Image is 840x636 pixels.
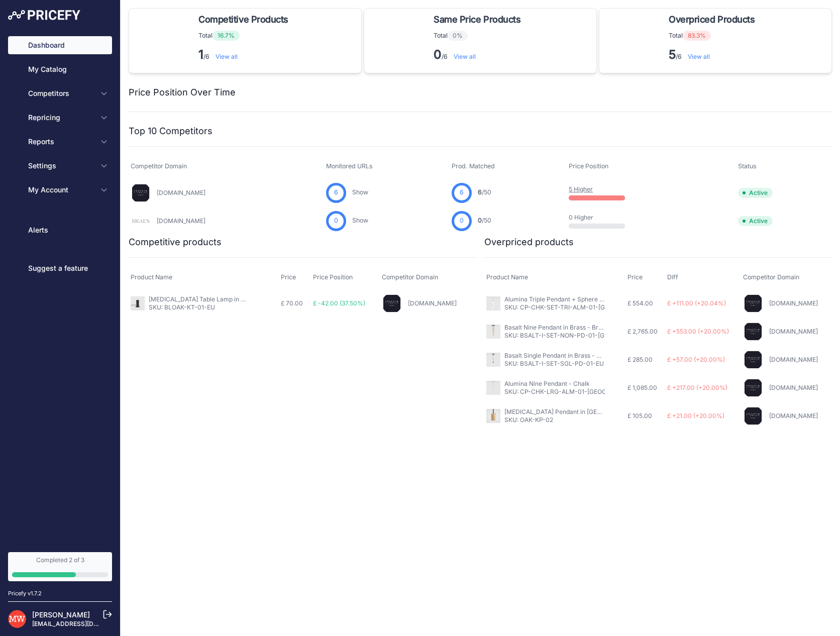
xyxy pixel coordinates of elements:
[504,324,608,331] a: Basalt Nine Pendant in Brass - Brass
[8,109,112,127] button: Repricing
[8,84,112,102] button: Competitors
[769,356,818,363] a: [DOMAIN_NAME]
[281,273,296,281] span: Price
[627,273,643,281] span: Price
[667,412,724,419] span: £ +21.00 (+20.00%)
[627,412,652,419] span: £ 105.00
[769,328,818,335] a: [DOMAIN_NAME]
[129,124,213,138] h2: Top 10 Competitors
[149,295,333,303] a: [MEDICAL_DATA] Table Lamp in Blackened Oak - Blackened Oak
[149,303,249,311] p: SKU: BLOAK-KT-01-EU
[434,31,524,41] p: Total
[478,188,491,196] a: 6/50
[769,384,818,391] a: [DOMAIN_NAME]
[460,216,464,226] span: 0
[28,185,94,195] span: My Account
[667,384,727,391] span: £ +217.00 (+20.00%)
[669,31,759,41] p: Total
[157,189,205,196] a: [DOMAIN_NAME]
[627,328,658,335] span: £ 2,765.00
[769,299,818,307] a: [DOMAIN_NAME]
[627,356,653,363] span: £ 285.00
[669,47,759,63] p: /6
[738,188,773,198] span: Active
[569,185,593,193] a: 5 Higher
[454,53,476,60] a: View all
[504,352,612,359] a: Basalt Single Pendant in Brass - Brass
[743,273,799,281] span: Competitor Domain
[667,328,729,335] span: £ +553.00 (+20.00%)
[478,188,482,196] span: 6
[8,259,112,277] a: Suggest a feature
[352,188,368,196] a: Show
[434,47,442,62] strong: 0
[486,273,528,281] span: Product Name
[683,31,711,41] span: 83.3%
[213,31,240,41] span: 16.7%
[478,217,491,224] a: 0/50
[131,162,187,170] span: Competitor Domain
[627,299,653,307] span: £ 554.00
[504,332,605,340] p: SKU: BSALT-I-SET-NON-PD-01-[GEOGRAPHIC_DATA]
[8,36,112,540] nav: Sidebar
[408,299,457,307] a: [DOMAIN_NAME]
[129,235,222,249] h2: Competitive products
[131,273,172,281] span: Product Name
[8,157,112,175] button: Settings
[198,31,292,41] p: Total
[334,188,338,197] span: 6
[313,273,353,281] span: Price Position
[667,356,725,363] span: £ +57.00 (+20.00%)
[8,36,112,54] a: Dashboard
[669,13,755,27] span: Overpriced Products
[452,162,495,170] span: Prod. Matched
[8,221,112,239] a: Alerts
[8,589,42,598] div: Pricefy v1.7.2
[313,299,365,307] span: £ -42.00 (37.50%)
[28,161,94,171] span: Settings
[688,53,710,60] a: View all
[326,162,373,170] span: Monitored URLs
[769,412,818,419] a: [DOMAIN_NAME]
[198,47,203,62] strong: 1
[504,295,626,303] a: Alumina Triple Pendant + Sphere V - Chalk
[198,13,288,27] span: Competitive Products
[8,133,112,151] button: Reports
[32,620,137,627] a: [EMAIL_ADDRESS][DOMAIN_NAME]
[32,610,90,619] a: [PERSON_NAME]
[8,181,112,199] button: My Account
[627,384,657,391] span: £ 1,085.00
[504,380,590,387] a: Alumina Nine Pendant - Chalk
[504,388,605,396] p: SKU: CP-CHK-LRG-ALM-01-[GEOGRAPHIC_DATA]
[669,47,676,62] strong: 5
[667,299,726,307] span: £ +111.00 (+20.04%)
[478,217,482,224] span: 0
[334,216,338,226] span: 0
[504,360,605,368] p: SKU: BSALT-I-SET-SGL-PD-01-EU
[281,299,303,307] span: £ 70.00
[8,552,112,581] a: Completed 2 of 3
[157,217,205,225] a: [DOMAIN_NAME]
[28,88,94,98] span: Competitors
[569,214,633,222] p: 0 Higher
[129,85,236,99] h2: Price Position Over Time
[12,556,108,564] div: Completed 2 of 3
[382,273,438,281] span: Competitor Domain
[8,60,112,78] a: My Catalog
[667,273,678,281] span: Diff
[460,188,464,197] span: 6
[198,47,292,63] p: /6
[216,53,238,60] a: View all
[434,13,520,27] span: Same Price Products
[352,217,368,224] a: Show
[504,416,605,424] p: SKU: OAK-KP-02
[738,162,757,170] span: Status
[504,408,649,415] a: [MEDICAL_DATA] Pendant in [GEOGRAPHIC_DATA]
[28,113,94,123] span: Repricing
[28,137,94,147] span: Reports
[434,47,524,63] p: /6
[569,162,608,170] span: Price Position
[504,303,605,311] p: SKU: CP-CHK-SET-TRI-ALM-01-[GEOGRAPHIC_DATA]
[8,10,80,20] img: Pricefy Logo
[738,216,773,226] span: Active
